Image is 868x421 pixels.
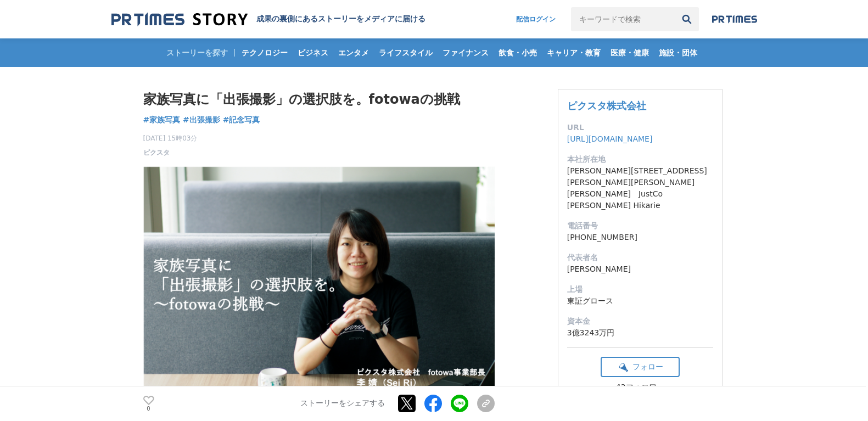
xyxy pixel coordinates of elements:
[374,38,437,67] a: ライフスタイル
[143,114,181,126] a: #家族写真
[143,89,495,110] h1: 家族写真に「出張撮影」の選択肢を。fotowaの挑戦
[567,220,713,232] dt: 電話番号
[654,48,702,58] span: 施設・団体
[571,7,675,31] input: キーワードで検索
[567,263,713,275] dd: [PERSON_NAME]
[606,48,653,58] span: 医療・健康
[374,48,437,58] span: ライフスタイル
[143,133,198,143] span: [DATE] 15時03分
[494,38,541,67] a: 飲食・小売
[237,48,292,58] span: テクノロジー
[223,114,260,126] a: #記念写真
[601,357,680,377] button: フォロー
[567,165,713,211] dd: [PERSON_NAME][STREET_ADDRESS][PERSON_NAME][PERSON_NAME][PERSON_NAME] JustCo [PERSON_NAME] Hikarie
[654,38,702,67] a: 施設・団体
[567,154,713,165] dt: 本社所在地
[143,148,170,158] a: ピクスタ
[567,284,713,295] dt: 上場
[542,48,605,58] span: キャリア・教育
[567,232,713,243] dd: [PHONE_NUMBER]
[183,114,220,126] a: #出張撮影
[183,115,220,125] span: #出張撮影
[567,316,713,327] dt: 資本金
[505,7,567,31] a: 配信ログイン
[606,38,653,67] a: 医療・健康
[293,48,333,58] span: ビジネス
[601,383,680,392] div: 42フォロワー
[237,38,292,67] a: テクノロジー
[542,38,605,67] a: キャリア・教育
[567,327,713,339] dd: 3億3243万円
[675,7,699,31] button: 検索
[256,14,425,24] h2: 成果の裏側にあるストーリーをメディアに届ける
[111,12,425,27] a: 成果の裏側にあるストーリーをメディアに届ける 成果の裏側にあるストーリーをメディアに届ける
[143,166,495,400] img: thumbnail_0e05ee60-e151-11ea-a9a0-195cc84abc19.png
[293,38,333,67] a: ビジネス
[567,252,713,263] dt: 代表者名
[567,122,713,133] dt: URL
[567,295,713,307] dd: 東証グロース
[494,48,541,58] span: 飲食・小売
[567,100,646,111] a: ピクスタ株式会社
[567,134,653,143] a: [URL][DOMAIN_NAME]
[300,399,385,409] p: ストーリーをシェアする
[334,38,373,67] a: エンタメ
[712,15,757,24] img: prtimes
[143,406,154,412] p: 0
[334,48,373,58] span: エンタメ
[438,48,493,58] span: ファイナンス
[111,12,248,27] img: 成果の裏側にあるストーリーをメディアに届ける
[438,38,493,67] a: ファイナンス
[143,115,181,125] span: #家族写真
[223,115,260,125] span: #記念写真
